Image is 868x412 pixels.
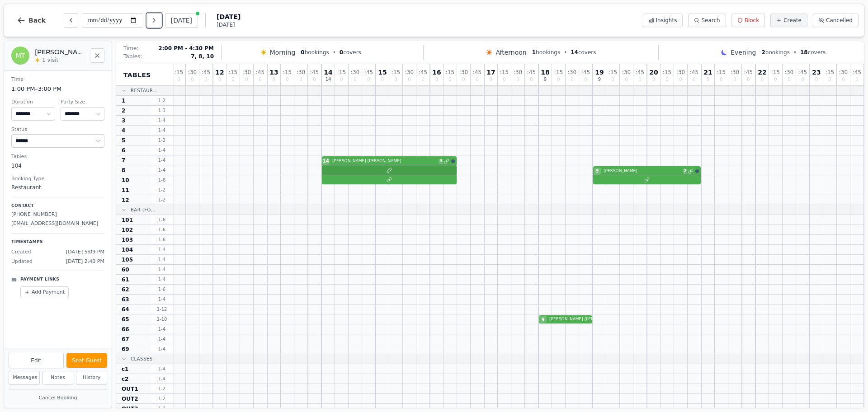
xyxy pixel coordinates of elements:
span: Time: [123,45,138,52]
span: 0 [421,77,424,82]
span: 1 - 2 [151,395,173,402]
span: Block [745,17,759,24]
span: 13 [269,69,278,75]
span: : 45 [636,70,644,75]
span: 0 [448,77,451,82]
button: Next day [147,13,161,28]
span: : 45 [798,70,807,75]
button: Edit [9,353,64,368]
span: 64 [122,306,129,313]
span: covers [571,49,596,56]
span: 9 [544,77,547,82]
span: 102 [122,226,133,234]
span: 0 [340,49,343,56]
span: [DATE] [217,21,241,28]
span: 0 [679,77,682,82]
button: Block [731,14,765,27]
span: : 45 [744,70,753,75]
span: 1 - 4 [151,365,173,372]
span: 7 [122,157,125,164]
span: Search [701,17,720,24]
span: 0 [394,77,397,82]
span: 2:00 PM - 4:30 PM [158,45,214,52]
span: : 30 [731,70,739,75]
span: 1 - 4 [151,117,173,124]
dt: Tables [11,153,104,161]
span: [DATE] 5:09 PM [66,248,104,256]
span: 22 [758,69,766,75]
span: 1 - 4 [151,147,173,154]
button: [DATE] [165,13,198,28]
span: Insights [656,17,677,24]
span: Restaur... [131,87,158,94]
span: : 45 [256,70,264,75]
span: 1 - 2 [151,97,173,104]
span: Evening [731,48,756,57]
span: 1 - 4 [151,346,173,352]
dt: Duration [11,98,55,106]
span: 3 [439,159,443,164]
button: Search [688,14,726,27]
button: Close [90,48,104,63]
span: 1 - 2 [151,197,173,203]
span: 0 [747,77,750,82]
span: : 30 [785,70,793,75]
span: 10 [122,177,129,184]
span: : 45 [419,70,427,75]
button: Notes [42,371,74,385]
span: 67 [122,336,129,343]
span: • [793,49,797,56]
button: History [76,371,107,385]
span: 0 [313,77,316,82]
span: : 30 [242,70,251,75]
span: : 30 [405,70,414,75]
span: 69 [122,346,129,353]
span: 0 [299,77,302,82]
button: Back [9,9,53,31]
span: : 15 [500,70,509,75]
span: : 30 [568,70,576,75]
div: MT [11,47,29,65]
span: 101 [122,216,133,224]
span: Bar (Fo... [131,206,156,213]
span: c2 [122,375,128,383]
dt: Status [11,126,104,134]
span: : 30 [297,70,305,75]
span: 0 [516,77,519,82]
span: [PERSON_NAME] [PERSON_NAME] [549,316,618,323]
span: 0 [177,77,180,82]
span: 12 [215,69,224,75]
span: 1 - 4 [151,157,173,164]
span: 1 - 4 [151,336,173,342]
span: 2 [122,107,125,114]
span: covers [800,49,826,56]
span: 0 [367,77,370,82]
span: 0 [301,49,304,56]
span: : 30 [676,70,685,75]
span: 15 [378,69,387,75]
span: 104 [122,246,133,253]
p: [EMAIL_ADDRESS][DOMAIN_NAME] [11,220,104,228]
span: 7, 8, 10 [191,53,214,60]
span: 0 [231,77,234,82]
span: OUT2 [122,395,138,403]
span: Tables: [123,53,142,60]
span: 0 [761,77,764,82]
span: : 15 [229,70,237,75]
span: 60 [122,266,129,273]
span: • [333,49,336,56]
span: 0 [733,77,736,82]
span: 4 [122,127,125,134]
span: 17 [486,69,495,75]
span: 1 - 12 [151,306,173,313]
span: 1 - 4 [151,326,173,332]
span: 9 [598,77,601,82]
span: 0 [286,77,288,82]
span: : 15 [826,70,834,75]
span: 0 [720,77,722,82]
span: 21 [703,69,712,75]
span: 0 [557,77,560,82]
span: 16 [432,69,441,75]
span: 14 [324,69,332,75]
span: 0 [611,77,614,82]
